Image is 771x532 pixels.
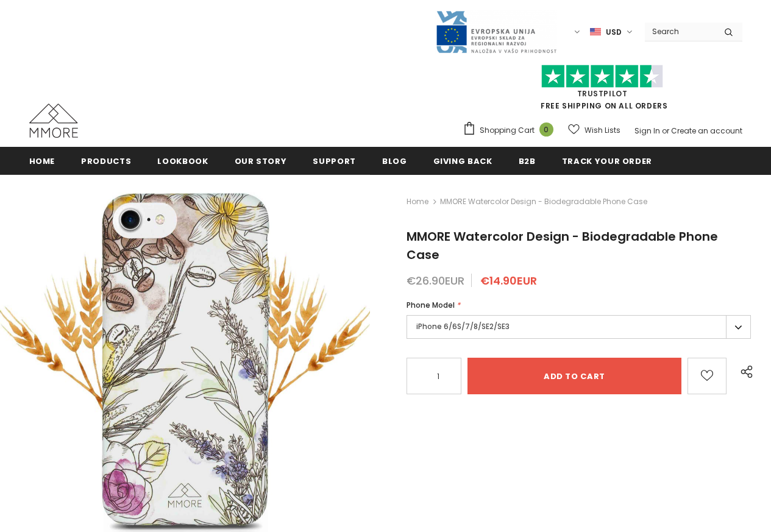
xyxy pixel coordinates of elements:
[435,10,557,54] img: Javni Razpis
[519,147,536,174] a: B2B
[584,124,620,137] span: Wish Lists
[568,119,620,141] a: Wish Lists
[81,155,131,167] span: Products
[577,88,628,99] a: Trustpilot
[662,126,669,136] span: or
[29,147,55,174] a: Home
[81,147,131,174] a: Products
[467,358,681,394] input: Add to cart
[463,70,742,111] span: FREE SHIPPING ON ALL ORDERS
[562,147,652,174] a: Track your order
[407,300,455,310] span: Phone Model
[407,194,428,209] a: Home
[235,147,287,174] a: Our Story
[671,126,742,136] a: Create an account
[645,23,715,40] input: Search Site
[433,147,492,174] a: Giving back
[480,273,537,288] span: €14.90EUR
[407,228,718,263] span: MMORE Watercolor Design - Biodegradable Phone Case
[29,104,78,138] img: MMORE Cases
[407,273,464,288] span: €26.90EUR
[541,65,663,88] img: Trust Pilot Stars
[562,155,652,167] span: Track your order
[435,26,557,37] a: Javni Razpis
[29,155,55,167] span: Home
[313,147,356,174] a: support
[539,122,553,137] span: 0
[157,147,208,174] a: Lookbook
[463,121,560,140] a: Shopping Cart 0
[440,194,647,209] span: MMORE Watercolor Design - Biodegradable Phone Case
[407,315,751,339] label: iPhone 6/6S/7/8/SE2/SE3
[433,155,492,167] span: Giving back
[235,155,287,167] span: Our Story
[157,155,208,167] span: Lookbook
[606,26,622,38] span: USD
[634,126,660,136] a: Sign In
[382,147,407,174] a: Blog
[519,155,536,167] span: B2B
[480,124,535,137] span: Shopping Cart
[313,155,356,167] span: support
[382,155,407,167] span: Blog
[590,27,601,37] img: USD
